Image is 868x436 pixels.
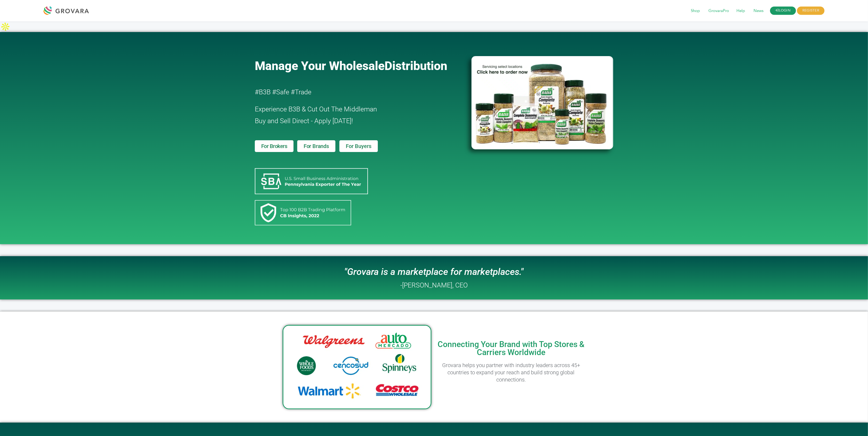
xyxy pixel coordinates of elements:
span: Help [733,6,749,16]
a: GrovaraPro [705,8,733,14]
span: Shop [687,6,704,16]
span: Experience B3B & Cut Out The Middleman [255,105,377,113]
span: For Brokers [261,143,287,149]
a: For Brands [297,140,335,152]
a: Manage Your WholesaleDistribution [255,59,463,73]
a: LOGIN [770,7,796,15]
i: "Grovara is a marketplace for marketplaces." [344,266,524,277]
span: For Buyers [346,143,371,149]
h2: -[PERSON_NAME], CEO [400,282,468,289]
span: GrovaraPro [705,6,733,16]
span: For Brands [304,143,329,149]
span: Manage Your Wholesale [255,59,385,73]
span: News [750,6,767,16]
h2: Grovara helps you partner with industry leaders across 45+ countries to expand your reach and bui... [437,362,586,383]
a: Shop [687,8,704,14]
h2: #B3B #Safe #Trade [255,86,441,98]
h2: Connecting Your Brand with Top Stores & Carriers Worldwide [437,340,586,356]
a: News [750,8,767,14]
span: REGISTER [797,7,825,15]
a: Help [733,8,749,14]
a: For Brokers [255,140,294,152]
span: Distribution [385,59,447,73]
span: Buy and Sell Direct - Apply [DATE]! [255,117,353,125]
a: For Buyers [339,140,378,152]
